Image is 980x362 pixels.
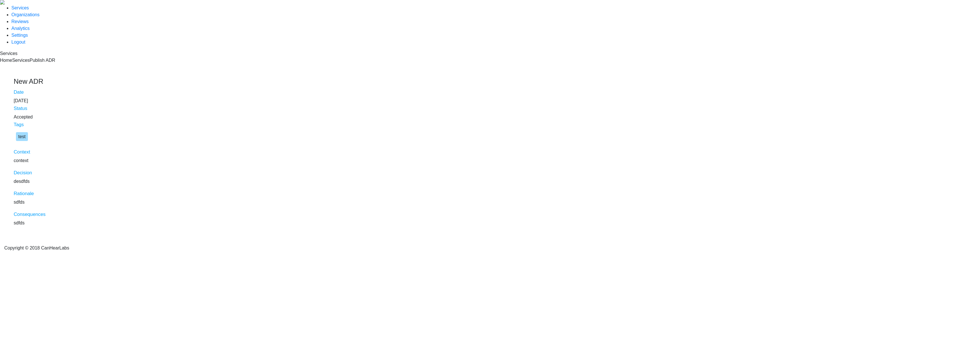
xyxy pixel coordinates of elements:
[14,148,966,155] h3: Context
[11,12,40,17] a: Organizations
[14,199,966,206] p: sdfds
[14,104,966,111] h3: Status
[14,77,966,86] h1: New ADR
[14,88,966,95] h3: Date
[14,178,966,185] p: desdfds
[14,120,966,128] h3: Tags
[14,169,966,176] h3: Decision
[11,19,28,24] a: Reviews
[14,210,966,217] h3: Consequences
[11,40,25,44] a: Logout
[14,77,966,226] div: [DATE] Accepted
[14,189,966,197] h3: Rationale
[11,26,30,31] a: Analytics
[14,220,966,226] p: sdfds
[14,157,966,164] p: context
[11,33,28,38] a: Settings
[16,132,28,141] li: test
[11,5,29,10] a: Services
